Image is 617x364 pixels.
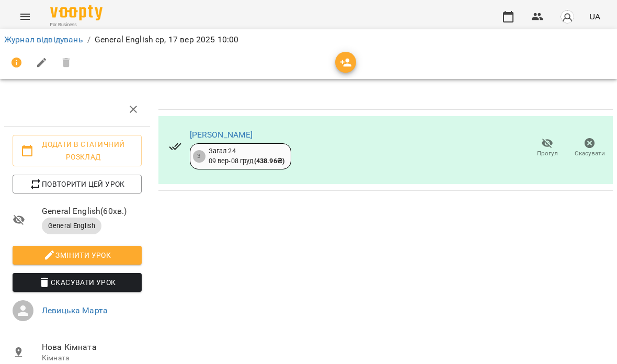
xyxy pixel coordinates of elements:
[13,4,38,29] button: Menu
[42,221,101,231] span: General English
[4,35,83,44] a: Журнал відвідувань
[13,273,142,292] button: Скасувати Урок
[42,341,142,354] span: Нова Кімната
[526,133,568,163] button: Прогул
[4,33,613,46] nav: breadcrumb
[50,21,102,28] span: For Business
[13,175,142,194] button: Повторити цей урок
[560,9,575,24] img: avatar_s.png
[13,135,142,166] button: Додати в статичний розклад
[87,33,90,46] li: /
[21,178,133,190] span: Повторити цей урок
[568,133,611,163] button: Скасувати
[21,249,133,261] span: Змінити урок
[42,353,142,363] p: Кімната
[95,33,238,46] p: General English ср, 17 вер 2025 10:00
[21,276,133,289] span: Скасувати Урок
[575,149,605,158] span: Скасувати
[589,11,600,22] span: UA
[190,130,253,140] a: [PERSON_NAME]
[42,205,142,218] span: General English ( 60 хв. )
[193,150,205,163] div: 3
[50,5,102,20] img: Voopty Logo
[13,246,142,265] button: Змінити урок
[209,146,284,166] div: Загал 24 09 вер - 08 груд
[254,157,284,165] b: ( 438.96 ₴ )
[585,7,604,26] button: UA
[537,149,558,158] span: Прогул
[42,305,108,315] a: Левицька Марта
[21,138,133,163] span: Додати в статичний розклад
